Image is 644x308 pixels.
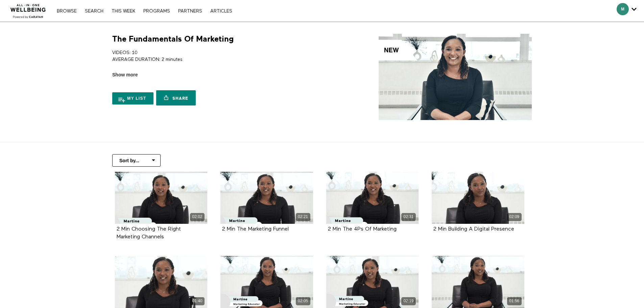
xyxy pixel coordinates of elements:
span: Show more [112,71,138,78]
a: 2 Min Understanding Your Audience 02:19 [326,256,419,308]
h1: The Fundamentals Of Marketing [112,34,234,44]
div: 01:56 [507,297,522,305]
a: 2 Min The Marketing Funnel [222,227,289,232]
a: 2 Min The 4Ps Of Marketing 02:31 [326,172,419,224]
strong: 2 Min Choosing The Right Marketing Channels [117,227,181,240]
button: My list [112,92,153,104]
a: Search [81,9,107,14]
div: 02:05 [296,297,310,305]
a: 2 Min Choosing The Right Marketing Channels 02:02 [115,172,208,224]
div: 02:21 [296,213,310,221]
div: 01:40 [190,297,205,305]
p: VIDEOS: 10 AVERAGE DURATION: 2 minutes [112,49,319,63]
div: 02:19 [401,297,416,305]
a: 2 Min The Marketing Funnel 02:21 [220,172,313,224]
div: 02:31 [401,213,416,221]
a: 2 Min Building A Digital Presence 02:09 [432,172,524,224]
nav: Primary [53,7,235,14]
img: The Fundamentals Of Marketing [379,34,532,120]
a: 2 Min Building A Digital Presence [433,227,514,232]
a: Share [156,90,195,105]
a: 2 Min The 4Ps Of Marketing [328,227,397,232]
div: 02:02 [190,213,205,221]
a: Browse [53,9,80,14]
a: THIS WEEK [108,9,139,14]
a: 2 Min Set Your Marketing Goals 02:05 [220,256,313,308]
a: PARTNERS [175,9,206,14]
a: 2 Min Choosing The Right Marketing Channels [117,227,181,239]
a: 2 Min Why Branding Matters 01:40 [115,256,208,308]
a: PROGRAMS [140,9,173,14]
a: 2 Min Storytelling In Marketing 01:56 [432,256,524,308]
div: 02:09 [507,213,522,221]
a: ARTICLES [207,9,236,14]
